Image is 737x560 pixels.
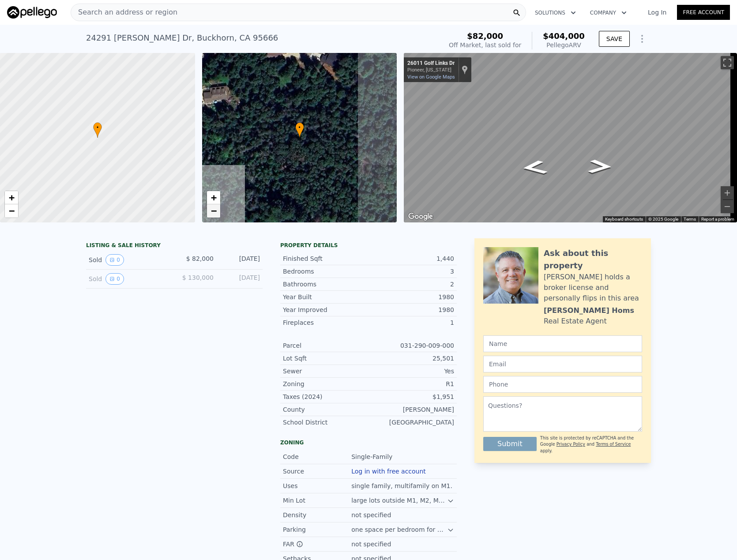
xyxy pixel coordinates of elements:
div: Bathrooms [283,280,368,289]
div: Property details [280,242,457,249]
div: Real Estate Agent [544,316,607,327]
path: Go East, Golf Links Dr [511,157,558,178]
span: © 2025 Google [648,217,678,222]
div: [PERSON_NAME] [368,405,454,414]
div: Density [283,511,351,519]
button: Zoom out [721,200,734,213]
div: single family, multifamily on M1. [351,481,454,490]
div: Parking [283,525,351,534]
div: Lot Sqft [283,354,368,363]
div: Yes [368,367,454,376]
div: 1,440 [368,254,454,263]
button: Log in with free account [351,468,426,475]
div: • [93,122,102,138]
div: 031-290-009-000 [368,341,454,350]
div: Uses [283,481,351,490]
div: 26011 Golf Links Dr [407,60,455,67]
img: Google [406,211,435,222]
div: Year Improved [283,305,368,314]
img: Pellego [7,6,57,19]
input: Name [483,335,642,352]
button: SAVE [599,31,630,47]
div: Code [283,452,351,461]
a: Open this area in Google Maps (opens a new window) [406,211,435,222]
span: − [211,205,216,216]
div: 1 [368,318,454,327]
a: Privacy Policy [557,442,585,447]
button: Solutions [528,5,583,21]
a: Zoom out [5,204,18,218]
div: FAR [283,540,351,549]
div: 2 [368,280,454,289]
div: Sold [89,273,167,285]
div: Taxes (2024) [283,392,368,401]
div: one space per bedroom for accessory dwellings; garages must fit two cars. [351,525,447,534]
a: Terms (opens in new tab) [684,217,696,222]
a: Report a problem [701,217,734,222]
span: Search an address or region [71,7,177,18]
div: [DATE] [221,273,260,285]
a: Zoom out [207,204,220,218]
button: Show Options [633,30,651,48]
span: $404,000 [543,31,585,41]
span: • [93,124,102,132]
div: Zoning [280,439,457,446]
div: [PERSON_NAME] holds a broker license and personally flips in this area [544,272,642,304]
span: − [9,205,15,216]
a: Free Account [677,5,730,20]
button: View historical data [105,254,124,266]
div: [GEOGRAPHIC_DATA] [368,418,454,427]
span: $ 130,000 [182,274,214,281]
div: Bedrooms [283,267,368,276]
span: $ 82,000 [186,255,214,262]
div: Source [283,467,351,476]
div: $1,951 [368,392,454,401]
div: Ask about this property [544,247,642,272]
button: Zoom in [721,186,734,199]
div: Fireplaces [283,318,368,327]
div: Parcel [283,341,368,350]
span: + [9,192,15,203]
div: Off Market, last sold for [449,41,521,49]
div: Single-Family [351,452,394,461]
div: County [283,405,368,414]
button: Keyboard shortcuts [605,216,643,222]
input: Phone [483,376,642,393]
div: not specified [351,511,393,519]
button: Toggle fullscreen view [721,56,734,69]
div: Sewer [283,367,368,376]
div: This site is protected by reCAPTCHA and the Google and apply. [540,435,642,454]
div: • [295,122,304,138]
div: Map [404,53,737,222]
div: [PERSON_NAME] Homs [544,305,634,316]
div: 24291 [PERSON_NAME] Dr , Buckhorn , CA 95666 [86,32,278,44]
span: + [211,192,216,203]
span: • [295,124,304,132]
a: Log In [637,8,677,17]
div: 1980 [368,293,454,301]
button: View historical data [105,273,124,285]
div: Pellego ARV [543,41,585,49]
div: not specified [351,540,393,549]
div: Year Built [283,293,368,301]
div: R1 [368,380,454,388]
span: $82,000 [467,31,503,41]
div: Finished Sqft [283,254,368,263]
div: 3 [368,267,454,276]
div: 1980 [368,305,454,314]
div: Sold [89,254,167,266]
div: Min Lot [283,496,351,505]
a: Show location on map [462,65,468,75]
a: Zoom in [207,191,220,204]
input: Email [483,356,642,372]
div: Zoning [283,380,368,388]
button: Company [583,5,634,21]
div: School District [283,418,368,427]
path: Go Northwest, Golf Links Dr [578,156,622,177]
a: Terms of Service [596,442,631,447]
div: 25,501 [368,354,454,363]
button: Submit [483,437,537,451]
a: View on Google Maps [407,74,455,80]
div: large lots outside M1, M2, M3 are not specified by size. [351,496,447,505]
a: Zoom in [5,191,18,204]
